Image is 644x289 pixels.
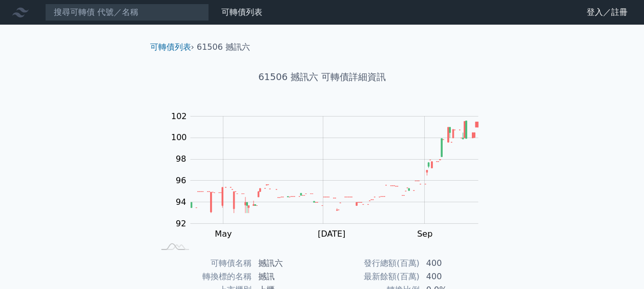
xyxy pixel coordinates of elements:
[142,70,503,84] h1: 61506 撼訊六 可轉債詳細資訊
[252,270,322,283] td: 撼訊
[420,270,490,283] td: 400
[154,257,252,270] td: 可轉債名稱
[322,270,420,283] td: 最新餘額(百萬)
[150,41,194,53] li: ›
[176,154,186,164] tspan: 98
[420,257,490,270] td: 400
[322,257,420,270] td: 發行總額(百萬)
[252,257,322,270] td: 撼訊六
[176,218,186,228] tspan: 92
[176,197,186,207] tspan: 94
[417,229,432,239] tspan: Sep
[171,132,187,142] tspan: 100
[154,270,252,283] td: 轉換標的名稱
[215,229,232,239] tspan: May
[150,42,191,52] a: 可轉債列表
[45,4,209,21] input: 搜尋可轉債 代號／名稱
[165,111,493,239] g: Chart
[318,229,345,239] tspan: [DATE]
[221,7,262,17] a: 可轉債列表
[578,4,636,21] a: 登入／註冊
[176,176,186,185] tspan: 96
[197,41,250,53] li: 61506 撼訊六
[171,111,187,121] tspan: 102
